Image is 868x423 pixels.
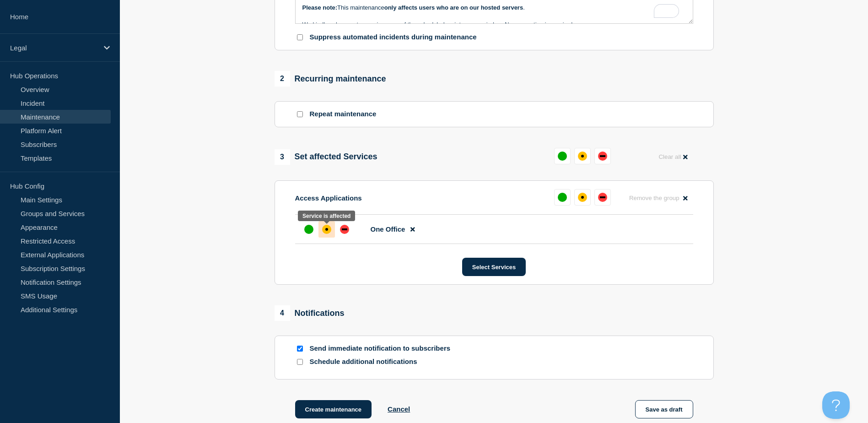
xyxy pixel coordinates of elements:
[302,4,338,11] strong: Please note:
[297,34,303,40] input: Suppress automated incidents during maintenance
[310,358,456,366] p: Schedule additional notifications
[275,71,290,87] span: 2
[594,148,611,164] button: down
[295,400,372,418] button: Create maintenance
[304,225,313,234] div: up
[275,149,290,165] span: 3
[295,194,362,202] p: Access Applications
[635,400,693,418] button: Save as draft
[598,152,607,161] div: down
[10,44,98,52] p: Legal
[574,189,591,206] button: affected
[310,110,377,119] p: Repeat maintenance
[598,193,607,202] div: down
[554,189,571,206] button: up
[297,346,303,352] input: Send immediate notification to subscribers
[340,225,349,234] div: down
[384,4,523,11] strong: only affects users who are on our hosted servers
[578,152,587,161] div: affected
[297,111,303,117] input: Repeat maintenance
[558,152,567,161] div: up
[653,148,693,166] button: Clear all
[629,195,679,201] span: Remove the group
[371,225,405,233] span: One Office
[322,225,331,234] div: affected
[310,33,477,42] p: Suppress automated incidents during maintenance
[302,4,686,12] p: This maintenance .
[275,71,386,87] div: Recurring maintenance
[594,189,611,206] button: down
[302,21,686,29] p: We kindly ask users to remain aware of the scheduled maintenance window. No user action is required.
[574,148,591,164] button: affected
[302,213,350,219] div: Service is affected
[297,359,303,365] input: Schedule additional notifications
[578,193,587,202] div: affected
[554,148,571,164] button: up
[275,305,290,321] span: 4
[275,305,345,321] div: Notifications
[462,258,526,276] button: Select Services
[275,149,377,165] div: Set affected Services
[822,391,850,419] iframe: Help Scout Beacon - Open
[310,344,456,353] p: Send immediate notification to subscribers
[558,193,567,202] div: up
[624,189,693,207] button: Remove the group
[388,405,410,413] button: Cancel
